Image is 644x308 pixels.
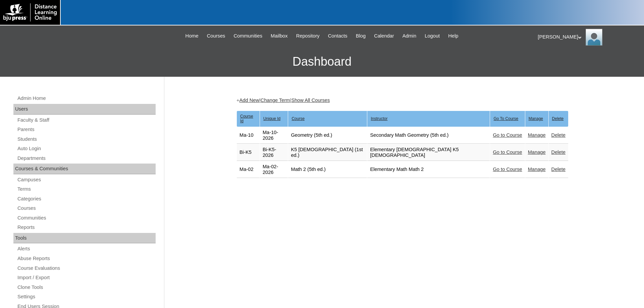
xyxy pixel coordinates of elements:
[236,97,569,104] div: + | |
[3,3,57,21] img: logo-white.png
[260,144,288,161] td: Bi-K5-2026
[371,32,397,40] a: Calendar
[13,104,156,115] div: Users
[13,233,156,244] div: Tools
[493,149,522,155] a: Go to Course
[13,164,156,174] div: Courses & Communities
[17,214,156,222] a: Communities
[207,32,225,40] span: Courses
[233,32,262,40] span: Communities
[17,254,156,263] a: Abuse Reports
[263,116,280,121] u: Unique Id
[237,127,260,144] td: Ma-10
[17,264,156,272] a: Course Evaluations
[493,132,522,138] a: Go to Course
[325,32,351,40] a: Contacts
[3,47,641,77] h3: Dashboard
[296,32,320,40] span: Repository
[291,98,330,103] a: Show All Courses
[425,32,440,40] span: Logout
[551,132,566,138] a: Delete
[17,245,156,253] a: Alerts
[291,116,305,121] u: Course
[17,223,156,232] a: Reports
[271,32,288,40] span: Mailbox
[17,195,156,203] a: Categories
[17,204,156,212] a: Courses
[17,293,156,301] a: Settings
[230,32,266,40] a: Communities
[367,161,490,178] td: Elementary Math Math 2
[399,32,420,40] a: Admin
[374,32,394,40] span: Calendar
[493,167,522,172] a: Go to Course
[17,185,156,193] a: Terms
[17,94,156,103] a: Admin Home
[586,29,602,46] img: Pam Miller / Distance Learning Online Staff
[288,161,367,178] td: Math 2 (5th ed.)
[17,116,156,124] a: Faculty & Staff
[288,127,367,144] td: Geometry (5th ed.)
[17,125,156,134] a: Parents
[17,154,156,163] a: Departments
[237,144,260,161] td: Bi-K5
[493,116,518,121] u: Go To Course
[367,144,490,161] td: Elementary [DEMOGRAPHIC_DATA] K5 [DEMOGRAPHIC_DATA]
[448,32,458,40] span: Help
[293,32,323,40] a: Repository
[260,161,288,178] td: Ma-02-2026
[552,116,564,121] u: Delete
[529,116,543,121] u: Manage
[185,32,199,40] span: Home
[538,29,637,46] div: [PERSON_NAME]
[267,32,291,40] a: Mailbox
[288,144,367,161] td: K5 [DEMOGRAPHIC_DATA] (1st ed.)
[421,32,443,40] a: Logout
[261,98,290,103] a: Change Term
[402,32,417,40] span: Admin
[240,114,253,123] u: Course Id
[204,32,229,40] a: Courses
[445,32,462,40] a: Help
[367,127,490,144] td: Secondary Math Geometry (5th ed.)
[17,176,156,184] a: Campuses
[353,32,369,40] a: Blog
[182,32,202,40] a: Home
[528,132,546,138] a: Manage
[17,144,156,153] a: Auto Login
[237,161,260,178] td: Ma-02
[328,32,347,40] span: Contacts
[17,135,156,143] a: Students
[260,127,288,144] td: Ma-10-2026
[239,98,259,103] a: Add New
[371,116,387,121] u: Instructor
[17,273,156,282] a: Import / Export
[17,283,156,292] a: Clone Tools
[528,167,546,172] a: Manage
[528,149,546,155] a: Manage
[551,167,566,172] a: Delete
[551,149,566,155] a: Delete
[356,32,366,40] span: Blog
